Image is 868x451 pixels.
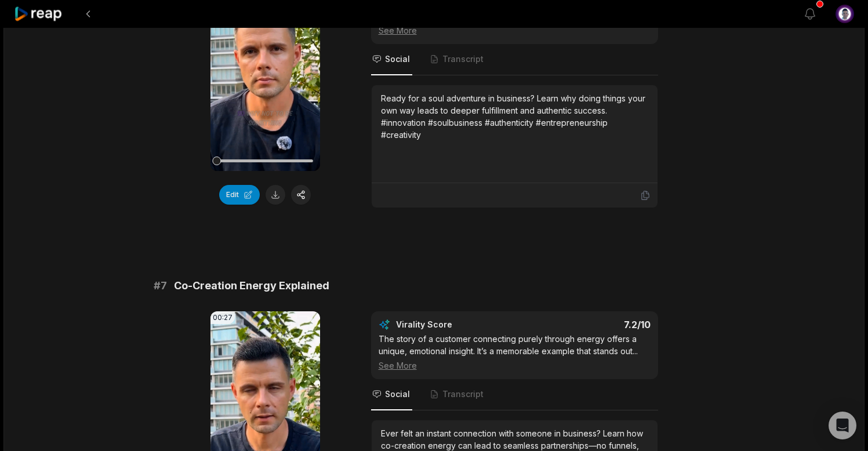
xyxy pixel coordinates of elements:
[379,24,651,37] div: See More
[442,388,484,400] span: Transcript
[379,359,651,372] div: See More
[219,185,260,205] button: Edit
[371,44,658,75] nav: Tabs
[379,333,651,372] div: The story of a customer connecting purely through energy offers a unique, emotional insight. It’s...
[174,278,329,294] span: Co-Creation Energy Explained
[442,53,484,65] span: Transcript
[829,412,856,439] div: Open Intercom Messenger
[371,379,658,410] nav: Tabs
[385,53,410,65] span: Social
[526,319,651,330] div: 7.2 /10
[381,92,648,141] div: Ready for a soul adventure in business? Learn why doing things your own way leads to deeper fulfi...
[385,388,410,400] span: Social
[154,278,167,294] span: # 7
[396,319,521,330] div: Virality Score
